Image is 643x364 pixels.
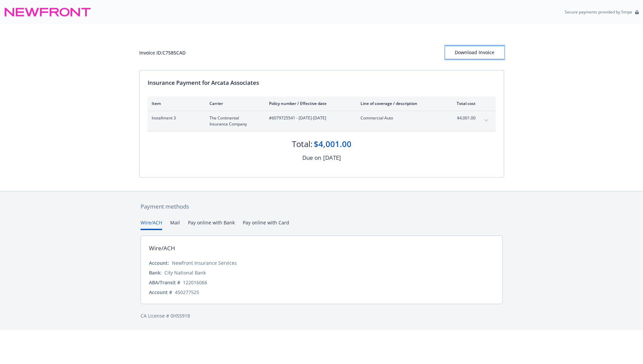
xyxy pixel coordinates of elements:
[445,46,504,59] button: Download Invoice
[170,219,180,230] button: Mail
[152,115,199,121] span: Installment 3
[183,279,207,286] div: 122016066
[361,115,440,121] span: Commercial Auto
[141,202,503,211] div: Payment methods
[149,279,180,286] div: ABA/Transit #
[450,115,476,121] span: $4,001.00
[164,269,206,276] div: City National Bank
[149,289,172,296] div: Account #
[152,101,199,106] div: Item
[302,153,321,162] div: Due on
[172,259,237,266] div: Newfront Insurance Services
[269,115,350,121] span: #6079725541 - [DATE]-[DATE]
[450,101,476,106] div: Total cost
[292,138,312,150] div: Total:
[188,219,235,230] button: Pay online with Bank
[148,78,496,87] div: Insurance Payment for Arcata Associates
[323,153,341,162] div: [DATE]
[243,219,289,230] button: Pay online with Card
[141,219,162,230] button: Wire/ACH
[175,289,199,296] div: 450277525
[149,269,162,276] div: Bank:
[565,9,632,15] p: Secure payments provided by Stripe
[139,49,186,56] div: Invoice ID: C7585CAD
[481,115,492,126] button: expand content
[149,244,175,253] div: Wire/ACH
[314,138,351,150] div: $4,001.00
[210,115,258,127] span: The Continental Insurance Company
[141,312,503,319] div: CA License # 0H55918
[148,111,496,131] div: Installment 3The Continental Insurance Company#6079725541 - [DATE]-[DATE]Commercial Auto$4,001.00...
[445,46,504,59] div: Download Invoice
[361,101,440,106] div: Line of coverage / description
[149,259,169,266] div: Account:
[269,101,350,106] div: Policy number / Effective date
[210,101,258,106] div: Carrier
